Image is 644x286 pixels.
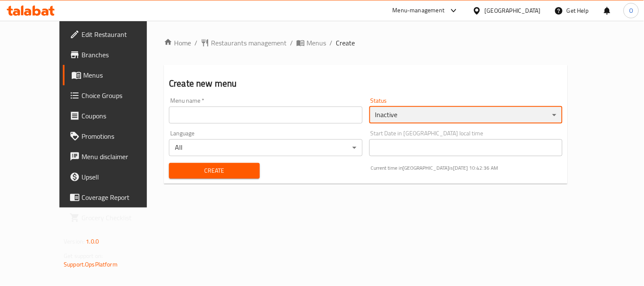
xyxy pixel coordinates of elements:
a: Grocery Checklist [63,207,167,228]
div: [GEOGRAPHIC_DATA] [485,6,541,15]
nav: breadcrumb [164,38,568,48]
div: All [169,139,362,156]
span: Choice Groups [82,90,160,101]
a: Upsell [63,167,167,187]
a: Coverage Report [63,187,167,207]
li: / [290,38,293,48]
a: Edit Restaurant [63,24,167,45]
span: Create [176,165,253,176]
a: Restaurants management [201,38,287,48]
li: / [194,38,197,48]
li: / [329,38,332,48]
div: Menu-management [393,6,445,16]
span: Coupons [82,111,160,121]
a: Home [164,38,191,48]
span: Menu disclaimer [82,151,160,162]
a: Coupons [63,106,167,126]
span: Create [336,38,355,48]
span: Upsell [82,172,160,182]
span: 1.0.0 [86,236,99,247]
a: Menus [296,38,326,48]
input: Please enter Menu name [169,107,362,123]
span: Promotions [82,131,160,141]
a: Promotions [63,126,167,146]
span: Menus [83,70,160,80]
span: Get support on: [64,250,103,261]
span: Grocery Checklist [82,213,160,223]
span: Edit Restaurant [82,29,160,39]
a: Support.OpsPlatform [64,259,118,270]
a: Branches [63,45,167,65]
span: Menus [307,38,326,48]
span: Coverage Report [82,192,160,202]
span: Version: [64,236,84,247]
span: O [629,6,633,15]
div: Inactive [369,107,562,123]
button: Create [169,163,260,179]
span: Branches [82,50,160,60]
p: Current time in [GEOGRAPHIC_DATA] is [DATE] 10:42:36 AM [371,164,562,172]
a: Menu disclaimer [63,146,167,167]
a: Menus [63,65,167,85]
span: Restaurants management [211,38,287,48]
h2: Create new menu [169,77,562,90]
a: Choice Groups [63,85,167,106]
